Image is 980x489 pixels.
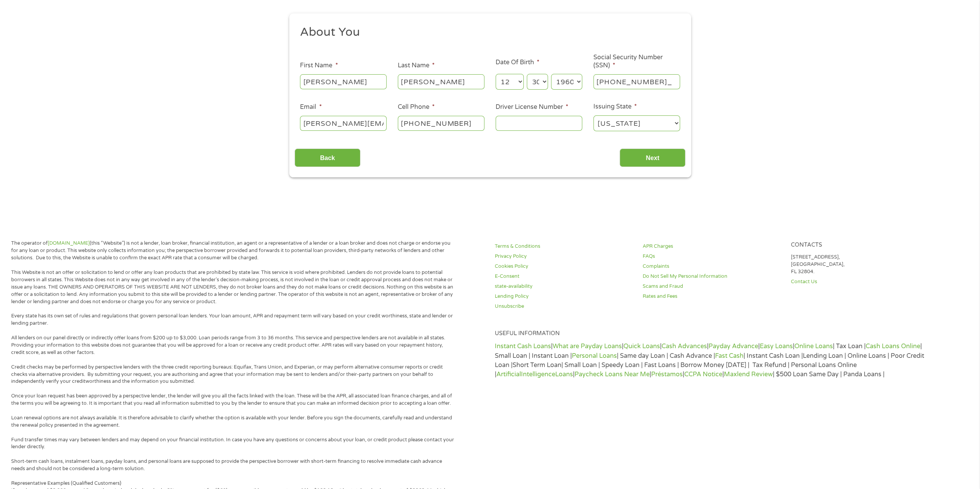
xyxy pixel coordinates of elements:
[709,342,758,350] a: Payday Advance
[643,243,781,250] a: APR Charges
[398,116,484,130] input: (541) 754-3010
[495,303,633,310] a: Unsubscribe
[794,342,833,350] a: Online Loans
[620,149,685,167] input: Next
[11,414,456,429] p: Loan renewal options are not always available. It is therefore advisable to clarify whether the o...
[715,352,744,360] a: Fast Cash
[496,371,521,378] a: Artificial
[295,149,360,167] input: Back
[495,342,930,379] p: | | | | | | | Tax Loan | | Small Loan | Instant Loan | | Same day Loan | Cash Advance | | Instant...
[11,392,456,407] p: Once your loan request has been approved by a perspective lender, the lender will give you all th...
[643,273,781,280] a: Do Not Sell My Personal Information
[866,342,920,350] a: Cash Loans Online
[791,278,930,285] a: Contact Us
[300,62,338,70] label: First Name
[11,364,456,386] p: Credit checks may be performed by perspective lenders with the three credit reporting bureaus: Eq...
[496,58,539,67] label: Date Of Birth
[643,293,781,300] a: Rates and Fees
[300,116,387,130] input: john@gmail.com
[791,254,930,275] p: [STREET_ADDRESS], [GEOGRAPHIC_DATA], FL 32804.
[791,242,930,249] h4: Contacts
[495,273,633,280] a: E-Consent
[662,342,707,350] a: Cash Advances
[11,269,456,305] p: This Website is not an offer or solicitation to lend or offer any loan products that are prohibit...
[495,342,551,350] a: Instant Cash Loans
[48,240,90,246] a: [DOMAIN_NAME]
[684,371,722,378] a: CCPA Notice
[593,74,680,89] input: 078-05-1120
[555,371,573,378] a: Loans
[398,103,435,111] label: Cell Phone
[300,103,322,111] label: Email
[495,283,633,290] a: state-availability
[651,371,683,378] a: Préstamos
[572,352,617,360] a: Personal Loans
[623,342,660,350] a: Quick Loans
[760,342,793,350] a: Easy Loans
[553,342,622,350] a: What are Payday Loans
[575,371,650,378] a: Paycheck Loans Near Me
[495,263,633,270] a: Cookies Policy
[496,103,568,111] label: Driver License Number
[593,53,680,70] label: Social Security Number (SSN)
[300,25,674,40] h2: About You
[398,74,484,89] input: Smith
[300,74,387,89] input: John
[398,62,435,70] label: Last Name
[521,371,555,378] a: Intelligence
[11,334,456,356] p: All lenders on our panel directly or indirectly offer loans from $200 up to $3,000. Loan periods ...
[11,458,456,472] p: Short-term cash loans, instalment loans, payday loans, and personal loans are supposed to provide...
[643,253,781,260] a: FAQs
[495,330,930,337] h4: Useful Information
[495,293,633,300] a: Lending Policy
[643,263,781,270] a: Complaints
[495,253,633,260] a: Privacy Policy
[643,283,781,290] a: Scams and Fraud
[11,240,456,262] p: The operator of (this “Website”) is not a lender, loan broker, financial institution, an agent or...
[495,243,633,250] a: Terms & Conditions
[724,371,773,378] a: Maxlend Review
[11,436,456,451] p: Fund transfer times may vary between lenders and may depend on your financial institution. In cas...
[593,103,637,111] label: Issuing State
[11,312,456,327] p: Every state has its own set of rules and regulations that govern personal loan lenders. Your loan...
